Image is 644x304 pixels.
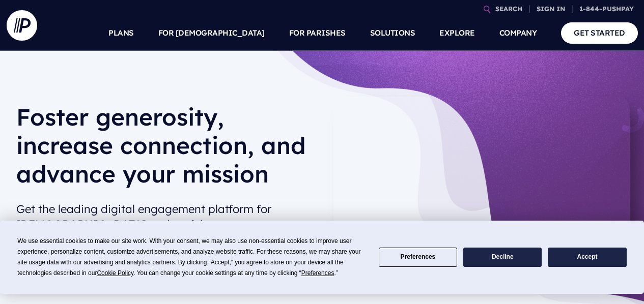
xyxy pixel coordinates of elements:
button: Preferences [379,248,457,267]
h2: Get the leading digital engagement platform for [DEMOGRAPHIC_DATA] and parishes. [16,197,316,237]
a: GET STARTED [561,22,638,43]
button: Decline [463,248,542,267]
h1: Foster generosity, increase connection, and advance your mission [16,103,316,196]
a: EXPLORE [439,15,475,51]
a: COMPANY [499,15,537,51]
a: PLANS [108,15,134,51]
div: We use essential cookies to make our site work. With your consent, we may also use non-essential ... [17,236,366,279]
span: Preferences [301,269,334,277]
button: Accept [548,248,626,267]
a: FOR [DEMOGRAPHIC_DATA] [158,15,265,51]
a: SOLUTIONS [370,15,415,51]
a: FOR PARISHES [289,15,346,51]
span: Cookie Policy [97,269,133,277]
